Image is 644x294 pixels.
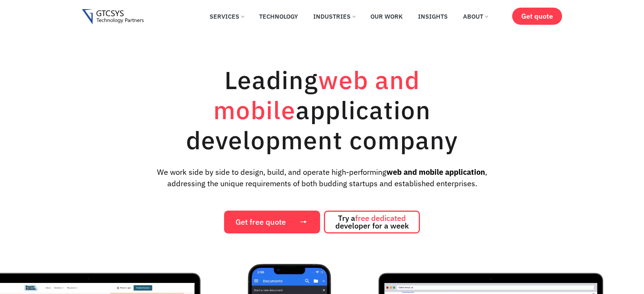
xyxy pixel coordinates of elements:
a: About [457,8,493,25]
a: Get free quote [224,211,320,233]
a: Insights [412,8,453,25]
a: Try afree dedicated developer for a week [324,211,420,233]
span: Get free quote [235,218,286,226]
a: Services [204,8,250,25]
span: Get quote [521,12,553,20]
span: free dedicated [355,213,406,223]
span: web and mobile [213,64,420,126]
p: We work side by side to design, build, and operate high-performing , addressing the unique requir... [144,166,500,189]
h1: Leading application development company [151,65,493,155]
span: Try a developer for a week [335,214,409,230]
a: Industries [308,8,361,25]
img: Gtcsys logo [82,9,144,25]
a: Our Work [365,8,409,25]
a: Get quote [512,8,562,25]
a: Technology [253,8,304,25]
strong: web and mobile application [386,167,485,177]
